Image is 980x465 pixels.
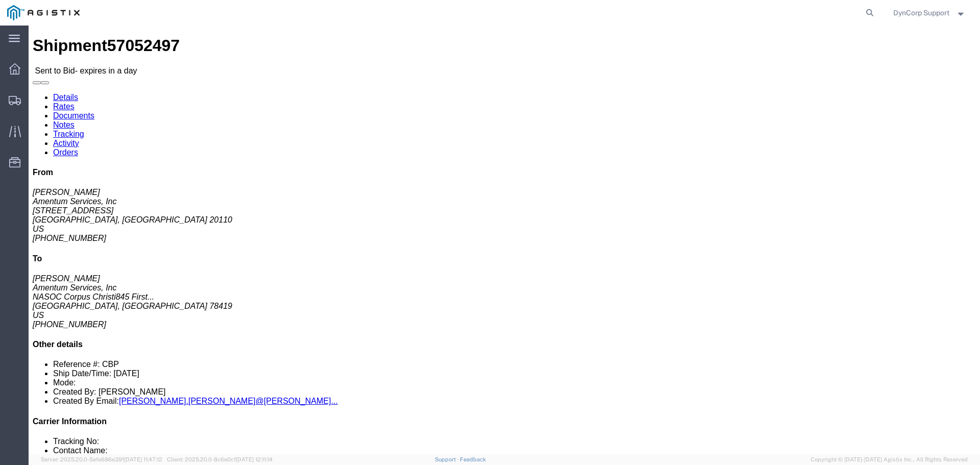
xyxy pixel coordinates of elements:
[460,456,486,462] a: Feedback
[435,456,460,462] a: Support
[236,456,273,462] span: [DATE] 12:11:14
[167,456,273,462] span: Client: 2025.20.0-8c6e0cf
[41,456,162,462] span: Server: 2025.20.0-5efa686e39f
[893,7,949,18] span: DynCorp Support
[29,26,980,454] iframe: FS Legacy Container
[811,455,968,464] span: Copyright © [DATE]-[DATE] Agistix Inc., All Rights Reserved
[7,5,80,20] img: logo
[124,456,162,462] span: [DATE] 11:47:12
[893,7,966,19] button: DynCorp Support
